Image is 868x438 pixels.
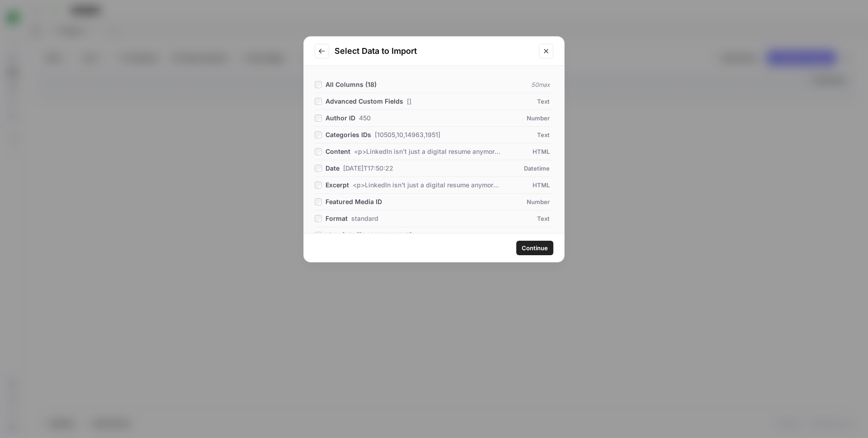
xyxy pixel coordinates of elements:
[335,45,533,57] h2: Select Data to Import
[315,198,322,205] input: Featured Media ID
[531,80,550,89] span: 50 max
[498,231,550,240] div: URL
[315,81,322,88] input: All Columns (18)
[407,97,411,106] span: []
[343,164,393,173] span: 2025-10-08T17:50:22
[315,148,322,155] input: Content<p>LinkedIn isn’t just a digital resume anymore. It’s a growth engine for your brand or ca...
[325,164,340,173] span: Date
[325,81,377,88] span: All Columns ( 18 )
[325,114,355,123] span: Author ID
[359,114,371,123] span: 450
[498,214,550,223] div: Text
[375,130,440,139] span: [10505,10,14963,1951]
[354,147,502,156] span: <p>LinkedIn isn’t just a digital resume anymore. It’s a growth engine for your brand or career to co
[325,97,403,106] span: Advanced Custom Fields
[315,98,322,105] input: Advanced Custom Fields[]
[342,231,412,240] span: https://sproutsocial.com/insights/how-to-use-linkedin/
[325,231,339,240] span: Link
[522,243,548,252] span: Continue
[539,44,553,58] button: Close modal
[498,181,550,190] div: HTML
[498,130,550,139] div: Text
[315,165,322,172] input: Date[DATE]T17:50:22
[315,44,329,58] button: Go to previous step
[498,97,550,106] div: Text
[353,181,502,190] span: <p>LinkedIn isn’t just a digital resume anymore. It’s a growth engine for your brand or career to co
[315,131,322,138] input: Categories IDs[10505,10,14963,1951]
[351,214,378,223] span: standard
[516,241,553,255] button: Continue
[315,215,322,222] input: Formatstandard
[315,181,322,189] input: Excerpt<p>LinkedIn isn’t just a digital resume anymore. It’s a growth engine for your brand or ca...
[325,147,350,156] span: Content
[325,214,348,223] span: Format
[315,232,322,239] input: Link[URL][DOMAIN_NAME]
[498,147,550,156] div: HTML
[498,114,550,123] div: Number
[325,130,371,139] span: Categories IDs
[325,181,349,190] span: Excerpt
[325,197,382,206] span: Featured Media ID
[498,197,550,206] div: Number
[315,114,322,122] input: Author ID450
[498,164,550,173] div: Datetime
